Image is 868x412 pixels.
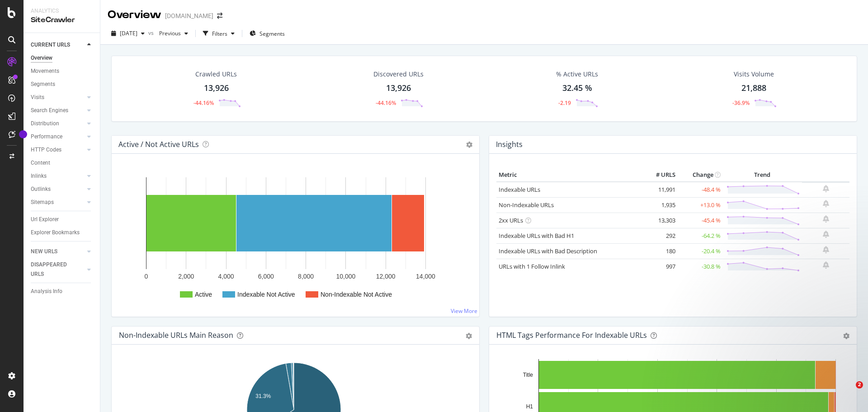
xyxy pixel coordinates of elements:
text: 4,000 [218,273,234,280]
text: 2,000 [178,273,194,280]
div: Filters [212,30,227,38]
text: 14,000 [416,273,435,280]
div: Performance [31,132,62,142]
a: NEW URLS [31,247,85,256]
div: Search Engines [31,106,68,115]
text: 10,000 [336,273,356,280]
td: -64.2 % [678,228,723,243]
div: 13,926 [386,82,411,94]
div: Inlinks [31,171,47,181]
th: Trend [723,168,802,182]
a: Indexable URLs with Bad H1 [499,232,574,240]
div: bell-plus [823,200,829,207]
div: 13,926 [204,82,229,94]
span: vs [148,29,156,37]
td: 13,303 [642,213,678,228]
text: 31.3% [255,393,271,399]
div: % Active URLs [556,70,598,79]
a: Analysis Info [31,287,94,296]
a: CURRENT URLS [31,40,85,50]
a: View More [451,307,477,315]
div: gear [466,333,472,339]
div: Overview [108,7,161,23]
text: 6,000 [258,273,274,280]
div: Non-Indexable URLs Main Reason [119,331,233,340]
text: 0 [145,273,148,280]
td: 997 [642,259,678,274]
div: Crawled URLs [195,70,237,79]
div: Movements [31,66,59,76]
iframe: Intercom live chat [837,381,859,403]
div: CURRENT URLS [31,40,70,50]
div: 32.45 % [562,82,592,94]
td: 11,991 [642,182,678,198]
text: H1 [526,403,533,410]
div: NEW URLS [31,247,57,256]
a: Inlinks [31,171,85,181]
td: 292 [642,228,678,243]
a: Indexable URLs [499,185,540,194]
text: Indexable Not Active [237,291,295,298]
a: Search Engines [31,106,85,115]
a: URLs with 1 Follow Inlink [499,262,565,270]
div: Segments [31,80,55,89]
a: 2xx URLs [499,216,523,224]
div: -44.16% [193,99,214,107]
span: 2025 Aug. 10th [120,29,137,37]
button: Previous [156,26,192,41]
a: Indexable URLs with Bad Description [499,247,597,255]
td: -45.4 % [678,213,723,228]
text: Active [195,291,212,298]
h4: Active / Not Active URLs [118,138,199,151]
a: Overview [31,53,94,63]
th: Metric [496,168,642,182]
a: Url Explorer [31,215,94,224]
text: 12,000 [376,273,396,280]
svg: A chart. [119,168,469,309]
div: HTML Tags Performance for Indexable URLs [496,331,647,340]
div: arrow-right-arrow-left [217,13,222,19]
div: Distribution [31,119,59,128]
a: Segments [31,80,94,89]
div: Visits Volume [734,70,774,79]
a: Sitemaps [31,198,85,207]
h4: Insights [496,138,523,151]
div: Sitemaps [31,198,54,207]
div: Url Explorer [31,215,59,224]
td: -30.8 % [678,259,723,274]
div: [DOMAIN_NAME] [165,11,213,20]
td: -48.4 % [678,182,723,198]
text: 8,000 [298,273,314,280]
div: 21,888 [741,82,766,94]
div: Tooltip anchor [19,130,27,138]
a: Content [31,158,94,168]
a: Outlinks [31,185,85,194]
div: Analytics [31,7,93,15]
div: Visits [31,93,44,102]
a: Visits [31,93,85,102]
td: +13.0 % [678,197,723,213]
span: 2 [856,381,863,388]
text: Title [523,372,533,378]
a: DISAPPEARED URLS [31,260,85,279]
div: Overview [31,53,52,63]
button: Filters [199,26,238,41]
a: Distribution [31,119,85,128]
a: Non-Indexable URLs [499,201,554,209]
button: Segments [246,26,288,41]
div: DISAPPEARED URLS [31,260,76,279]
div: -36.9% [732,99,750,107]
text: Non-Indexable Not Active [321,291,392,298]
i: Options [466,142,472,148]
div: Content [31,158,50,168]
td: 1,935 [642,197,678,213]
td: 180 [642,243,678,259]
a: Performance [31,132,85,142]
a: Movements [31,66,94,76]
div: Analysis Info [31,287,62,296]
span: Segments [259,30,285,38]
a: HTTP Codes [31,145,85,155]
div: Explorer Bookmarks [31,228,80,237]
div: Outlinks [31,185,51,194]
